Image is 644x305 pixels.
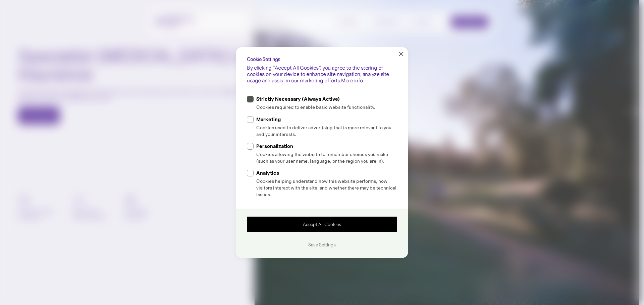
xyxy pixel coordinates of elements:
[254,222,390,227] div: Accept All Cookies
[256,104,397,111] div: Cookies required to enable basic website functionality.
[247,84,397,248] form: ck-form
[256,125,397,138] div: Cookies used to deliver advertising that is more relevant to you and your interests.
[247,65,397,84] div: By clicking “Accept All Cookies”, you agree to the storing of cookies on your device to enhance s...
[394,47,408,61] a: Close Cookie Preference Manager
[341,77,363,84] a: More info
[247,57,280,62] div: Cookie Settings
[256,143,293,150] span: Personalization
[256,178,397,198] div: Cookies helping understand how this website performs, how visitors interact with the site, and wh...
[247,217,397,232] a: Accept All Cookies
[247,242,397,247] div: Save Settings
[247,237,397,252] a: Save Settings
[256,151,397,164] div: Cookies allowing the website to remember choices you make (such as your user name, language, or t...
[256,170,279,177] span: Analytics
[256,116,281,123] span: Marketing
[256,96,397,103] div: Strictly Necessary (Always Active)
